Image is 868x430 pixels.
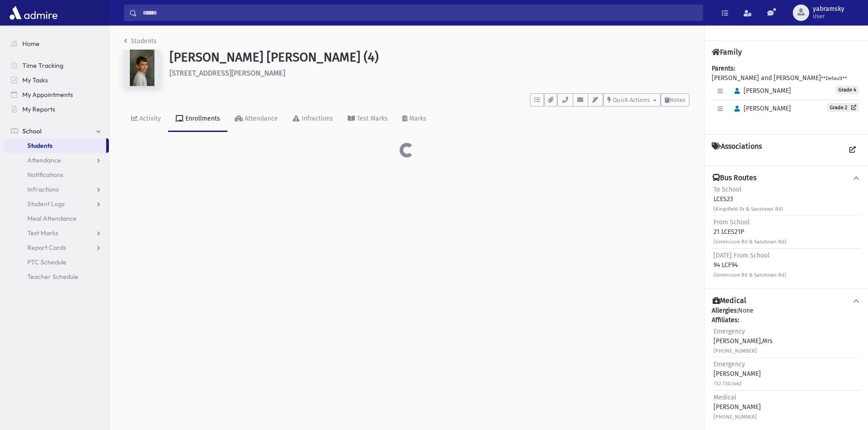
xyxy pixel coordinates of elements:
div: LCES23 [714,185,783,213]
div: [PERSON_NAME] [714,393,761,421]
small: (Greencove Rd & Sanztown Rd) [714,239,786,245]
h4: Bus Routes [713,173,756,183]
a: Report Cards [4,240,109,255]
span: Quick Actions [613,96,650,103]
a: My Reports [4,102,109,116]
div: Activity [138,115,161,122]
a: Marks [395,106,434,132]
span: User [813,13,844,20]
span: yabramsky [813,5,844,13]
a: School [4,124,109,138]
span: Emergency [714,360,745,368]
a: Student Logs [4,197,109,211]
span: Test Marks [27,229,58,237]
a: View all Associations [844,142,861,158]
span: From School [714,218,750,226]
nav: breadcrumb [124,36,157,50]
a: My Tasks [4,73,109,87]
h1: [PERSON_NAME] [PERSON_NAME] (4) [169,50,689,65]
a: Meal Attendance [4,211,109,226]
h4: Family [712,48,742,56]
div: [PERSON_NAME] [714,359,761,388]
span: Home [22,40,40,48]
a: Time Tracking [4,58,109,73]
small: 732.730.1462 [714,381,742,387]
span: Grade 4 [836,86,859,94]
a: Students [124,37,157,45]
img: AdmirePro [7,4,60,22]
small: (Kingsfield Dr & Sanztown Rd) [714,206,783,212]
div: None [712,306,861,423]
button: Quick Actions [603,93,661,106]
button: Medical [712,296,861,306]
a: Test Marks [4,226,109,240]
span: Medical [714,394,736,401]
div: Marks [407,115,426,122]
span: Attendance [27,156,61,164]
a: Activity [124,106,168,132]
small: [PHONE_NUMBER] [714,414,757,420]
a: Enrollments [168,106,227,132]
a: Grade 2 [827,103,859,112]
span: Teacher Schedule [27,273,78,281]
span: Notifications [27,171,63,179]
input: Search [137,5,703,21]
span: [PERSON_NAME] [730,87,791,95]
span: Notes [669,96,685,103]
a: Home [4,36,109,51]
span: My Tasks [22,76,48,84]
a: Infractions [4,182,109,197]
span: Report Cards [27,243,66,252]
a: Test Marks [340,106,395,132]
div: [PERSON_NAME] and [PERSON_NAME] [712,64,861,127]
a: Teacher Schedule [4,269,109,284]
a: Attendance [4,153,109,167]
span: Time Tracking [22,61,63,70]
div: Infractions [300,115,333,122]
span: Infractions [27,185,59,193]
button: Notes [661,93,689,106]
span: Student Logs [27,200,65,208]
div: 94 LCF94 [714,251,786,279]
b: Allergies: [712,307,738,314]
a: PTC Schedule [4,255,109,269]
a: Attendance [227,106,285,132]
small: (Greencove Rd & Sanztown Rd) [714,272,786,278]
span: To School [714,186,741,193]
span: Students [27,142,52,150]
span: My Appointments [22,91,73,99]
a: Infractions [285,106,340,132]
h4: Associations [712,142,762,158]
small: [PHONE_NUMBER] [714,348,757,354]
button: Bus Routes [712,173,861,183]
a: My Appointments [4,87,109,102]
span: Emergency [714,328,745,335]
span: [DATE] From School [714,252,770,259]
div: Test Marks [355,115,388,122]
span: PTC Schedule [27,258,67,266]
div: Enrollments [184,115,220,122]
h4: Medical [713,296,746,306]
div: Attendance [243,115,278,122]
span: Meal Attendance [27,214,77,223]
span: My Reports [22,105,55,113]
div: 21 LCES21P [714,218,786,246]
div: [PERSON_NAME],Mrs [714,327,773,355]
span: School [22,127,41,135]
span: [PERSON_NAME] [730,105,791,112]
b: Parents: [712,65,735,72]
a: Notifications [4,167,109,182]
h6: [STREET_ADDRESS][PERSON_NAME] [169,69,689,77]
a: Students [4,138,106,153]
b: Affiliates: [712,316,739,324]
